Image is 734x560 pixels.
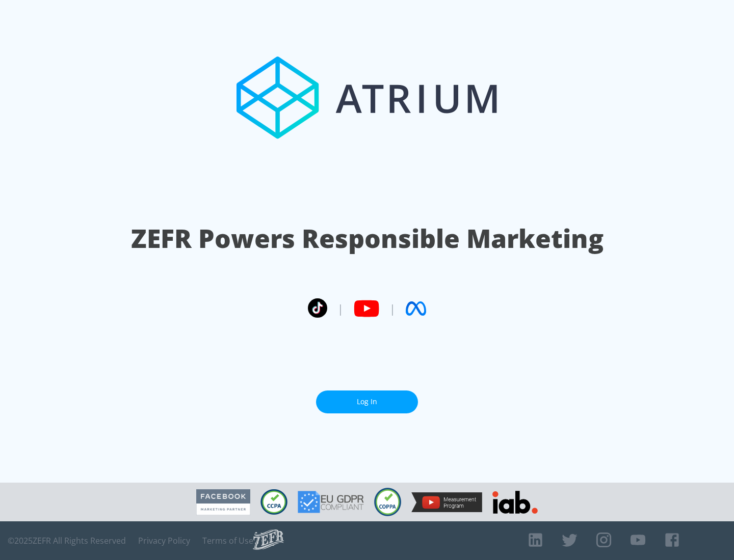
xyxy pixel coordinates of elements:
a: Privacy Policy [138,536,190,546]
span: © 2025 ZEFR All Rights Reserved [8,536,126,546]
a: Terms of Use [202,536,253,546]
span: | [389,301,396,316]
img: GDPR Compliant [298,491,364,513]
a: Log In [316,390,418,413]
img: COPPA Compliant [374,488,401,516]
span: | [337,301,344,316]
img: IAB [492,491,538,514]
img: Facebook Marketing Partner [196,489,250,515]
img: CCPA Compliant [260,489,287,515]
h1: ZEFR Powers Responsible Marketing [131,221,604,256]
img: YouTube Measurement Program [411,492,482,512]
